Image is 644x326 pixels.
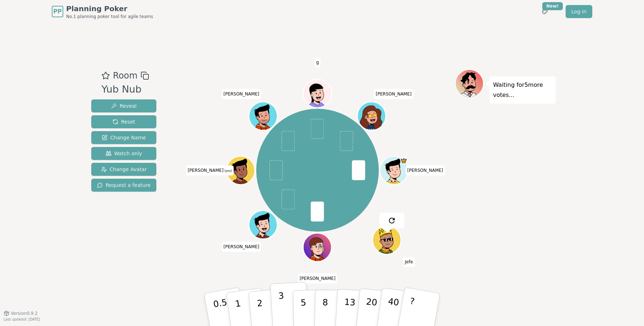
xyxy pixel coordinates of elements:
span: Click to change your name [374,89,414,99]
p: Waiting for 5 more votes... [493,80,552,100]
span: Jon is the host [400,157,408,164]
span: Room [113,69,137,82]
button: New! [538,5,551,18]
span: Change Avatar [101,166,147,173]
span: Click to change your name [298,273,337,283]
span: Click to change your name [222,242,261,252]
button: Reset [91,115,156,128]
button: Reveal [91,99,156,112]
span: PP [53,7,61,16]
span: Click to change your name [405,165,445,175]
button: Click to change your avatar [227,157,254,184]
span: Change Name [102,134,146,141]
button: Request a feature [91,179,156,192]
span: Click to change your name [222,89,261,99]
button: Change Avatar [91,163,156,176]
span: Click to change your name [186,165,234,175]
span: Version 0.9.2 [11,311,38,316]
button: Watch only [91,147,156,160]
button: Change Name [91,131,156,144]
span: Reset [112,118,135,125]
a: Log in [566,5,592,18]
span: Request a feature [97,182,151,189]
span: Planning Poker [66,4,153,14]
button: Add as favourite [101,69,110,82]
span: Last updated: [DATE] [4,317,40,321]
span: (you) [224,169,232,173]
button: Version0.9.2 [4,311,38,316]
img: reset [388,216,396,225]
span: Click to change your name [314,57,321,67]
div: New! [542,2,563,10]
span: No.1 planning poker tool for agile teams [66,14,153,19]
span: Click to change your name [403,257,415,267]
div: Yub Nub [101,82,149,97]
span: Watch only [106,150,142,157]
a: PPPlanning PokerNo.1 planning poker tool for agile teams [52,4,153,19]
span: Reveal [111,102,137,110]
